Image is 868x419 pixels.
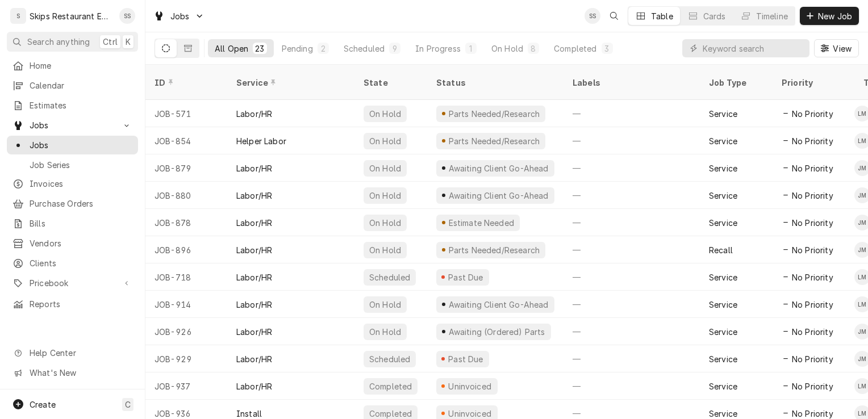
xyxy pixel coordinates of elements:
div: JOB-937 [145,372,227,400]
div: On Hold [368,162,402,174]
div: State [364,77,418,89]
span: Search anything [27,36,90,48]
div: JOB-914 [145,291,227,318]
span: Home [30,60,132,72]
div: On Hold [368,217,402,229]
a: Reports [7,295,138,313]
a: Home [7,56,138,75]
div: Service [709,108,737,120]
div: Labor/HR [236,190,272,202]
div: Parts Needed/Research [447,135,541,147]
a: Purchase Orders [7,194,138,213]
div: Parts Needed/Research [447,244,541,256]
div: Status [436,77,552,89]
div: JOB-880 [145,182,227,209]
div: S [10,8,26,24]
span: No Priority [792,135,833,147]
span: Pricebook [30,277,115,289]
div: Timeline [756,10,788,22]
div: Past Due [447,271,485,283]
div: Cards [703,10,726,22]
div: Labor/HR [236,244,272,256]
div: Labor/HR [236,108,272,120]
div: Awaiting (Ordered) Parts [447,326,546,338]
div: Service [709,162,737,174]
div: Service [236,77,343,89]
div: SS [585,8,600,24]
div: Service [709,271,737,283]
span: Help Center [30,347,131,359]
span: Jobs [30,139,132,151]
input: Keyword search [703,39,804,57]
div: — [564,100,700,127]
div: Labor/HR [236,271,272,283]
div: On Hold [368,135,402,147]
div: JOB-896 [145,236,227,263]
a: Jobs [7,136,138,154]
button: Open search [605,7,623,25]
a: Calendar [7,76,138,95]
div: Helper Labor [236,135,286,147]
span: Estimates [30,99,132,111]
span: Clients [30,257,132,269]
div: Awaiting Client Go-Ahead [447,190,549,202]
div: 1 [468,43,474,55]
div: Scheduled [368,271,411,283]
div: On Hold [368,190,402,202]
span: K [126,36,131,48]
div: Shan Skipper's Avatar [119,8,135,24]
a: Go to Jobs [7,116,138,135]
span: No Priority [792,380,833,392]
div: Table [651,10,673,22]
div: Parts Needed/Research [447,108,541,120]
div: In Progress [415,43,461,55]
div: Service [709,353,737,365]
div: Recall [709,244,733,256]
div: Labor/HR [236,353,272,365]
div: — [564,318,700,345]
div: — [564,263,700,291]
a: Vendors [7,234,138,253]
div: 9 [391,43,398,55]
div: — [564,182,700,209]
span: Vendors [30,237,132,249]
div: All Open [215,43,248,55]
div: Labels [573,77,691,89]
button: Search anythingCtrlK [7,32,138,52]
div: JOB-878 [145,209,227,236]
div: — [564,154,700,182]
button: New Job [800,7,859,25]
div: Past Due [447,353,485,365]
div: — [564,345,700,372]
a: Go to What's New [7,363,138,382]
div: Labor/HR [236,380,272,392]
a: Invoices [7,174,138,193]
span: Invoices [30,178,132,190]
div: Labor/HR [236,217,272,229]
div: Skips Restaurant Equipment [30,10,113,22]
div: Scheduled [368,353,411,365]
button: View [814,39,859,57]
span: What's New [30,367,131,379]
span: No Priority [792,162,833,174]
div: 2 [320,43,327,55]
div: Awaiting Client Go-Ahead [447,299,549,311]
div: Shan Skipper's Avatar [585,8,600,24]
span: Calendar [30,79,132,91]
div: Labor/HR [236,326,272,338]
div: JOB-926 [145,318,227,345]
span: Purchase Orders [30,198,132,209]
span: No Priority [792,326,833,338]
div: — [564,209,700,236]
div: Service [709,135,737,147]
a: Bills [7,214,138,233]
div: Service [709,326,737,338]
a: Go to Help Center [7,343,138,362]
div: Service [709,190,737,202]
div: — [564,127,700,154]
span: Jobs [170,10,190,22]
div: JOB-718 [145,263,227,291]
span: No Priority [792,244,833,256]
div: On Hold [368,326,402,338]
div: Uninvoiced [447,380,493,392]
